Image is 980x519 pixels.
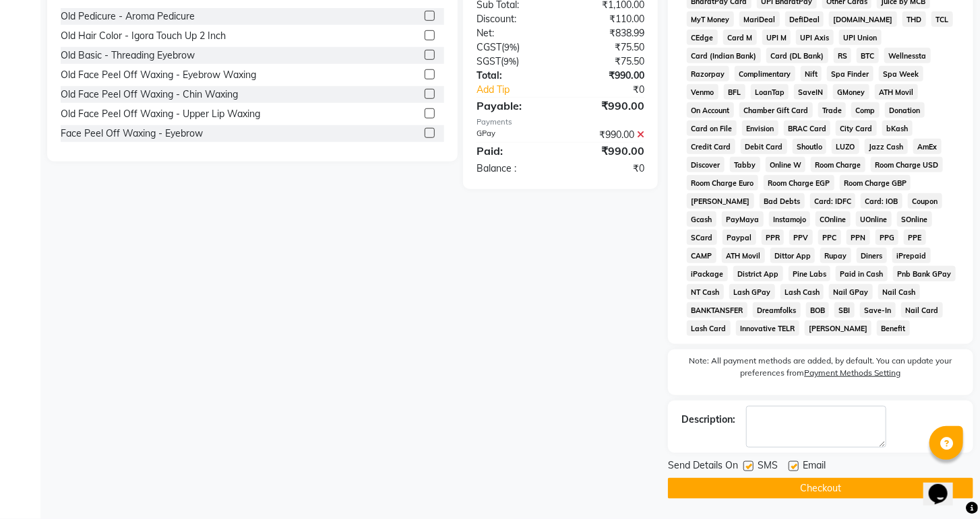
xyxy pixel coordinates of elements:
span: Benefit [877,320,910,336]
span: Trade [818,102,847,118]
span: TCL [931,11,953,27]
span: Jazz Cash [865,139,908,154]
span: Tabby [730,157,760,172]
div: Old Basic - Threading Eyebrow [61,48,195,63]
div: Net: [466,26,561,40]
span: BFL [724,84,745,100]
span: Donation [885,102,925,118]
span: Card M [723,30,757,45]
span: Card: IOB [861,193,902,209]
span: [PERSON_NAME] [805,320,872,336]
span: Room Charge EGP [764,175,834,191]
div: Old Face Peel Off Waxing - Upper Lip Waxing [61,107,260,121]
span: Rupay [820,248,851,263]
div: ₹110.00 [560,12,654,26]
span: PayMaya [722,211,764,227]
span: Card (DL Bank) [766,48,828,63]
span: Discover [687,157,725,172]
span: PPN [847,230,870,245]
span: ATH Movil [875,84,918,100]
span: Nift [801,66,822,81]
span: Bad Debts [760,193,805,209]
span: Chamber Gift Card [739,102,813,118]
span: Instamojo [769,211,811,227]
span: Innovative TELR [736,320,799,336]
span: Razorpay [687,66,729,81]
span: BANKTANSFER [687,302,747,318]
span: Venmo [687,84,718,100]
div: Face Peel Off Waxing - Eyebrow [61,127,203,141]
span: Comp [851,102,880,118]
span: UPI M [762,30,791,45]
div: ₹990.00 [560,143,654,159]
span: [PERSON_NAME] [687,193,754,209]
span: CAMP [687,248,716,263]
span: Pnb Bank GPay [893,266,956,281]
div: Old Hair Color - Igora Touch Up 2 Inch [61,29,226,43]
span: iPackage [687,266,728,281]
span: CGST [477,41,501,53]
div: Total: [466,69,561,83]
span: Dreamfolks [753,302,801,318]
div: GPay [466,128,561,142]
span: Coupon [908,193,942,209]
span: Nail Card [901,302,943,318]
span: PPG [876,230,899,245]
span: LoanTap [751,84,789,100]
div: Old Face Peel Off Waxing - Chin Waxing [61,88,238,102]
div: Description: [681,413,735,427]
span: Send Details On [668,458,738,475]
span: Room Charge USD [871,157,943,172]
span: PPE [904,230,926,245]
span: SBI [834,302,855,318]
span: SOnline [897,211,932,227]
div: Payments [477,116,644,128]
span: Lash GPay [729,284,775,300]
span: District App [733,266,783,281]
span: SaveIN [794,84,828,100]
div: Payable: [466,98,561,114]
span: Spa Week [879,66,923,81]
span: Envision [742,120,778,136]
span: Shoutlo [793,139,827,154]
iframe: chat widget [923,465,967,506]
div: Paid: [466,143,561,159]
div: ₹75.50 [560,55,654,69]
span: THD [902,11,926,27]
span: Card: IDFC [810,193,856,209]
span: Complimentary [735,66,795,81]
span: City Card [836,120,877,136]
span: Lash Card [687,320,731,336]
a: Add Tip [466,83,576,97]
span: Gcash [687,211,716,227]
span: UPI Axis [796,30,834,45]
span: 9% [504,42,517,53]
span: PPV [789,230,813,245]
span: Debit Card [741,139,787,154]
span: MyT Money [687,11,734,27]
span: [DOMAIN_NAME] [829,11,897,27]
div: ₹838.99 [560,26,654,40]
span: BTC [857,48,879,63]
span: SMS [758,458,778,475]
span: Room Charge Euro [687,175,758,191]
div: ₹0 [560,162,654,176]
span: SGST [477,55,501,67]
span: Spa Finder [827,66,874,81]
span: BOB [806,302,830,318]
div: ₹990.00 [560,69,654,83]
span: LUZO [832,139,859,154]
div: ( ) [466,55,561,69]
span: Room Charge GBP [840,175,911,191]
span: COnline [816,211,851,227]
span: ATH Movil [722,248,765,263]
span: On Account [687,102,734,118]
span: UPI Union [839,30,882,45]
span: RS [834,48,852,63]
span: MariDeal [739,11,780,27]
span: Credit Card [687,139,735,154]
span: Online W [766,157,806,172]
div: Old Face Peel Off Waxing - Eyebrow Waxing [61,68,256,82]
span: GMoney [833,84,869,100]
span: bKash [882,120,913,136]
